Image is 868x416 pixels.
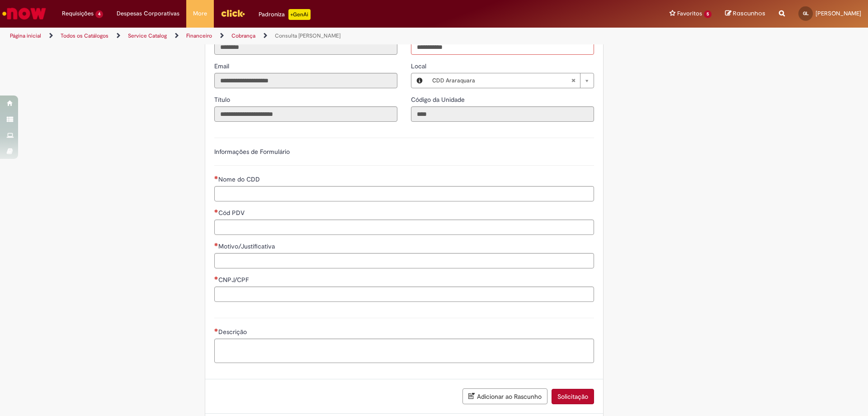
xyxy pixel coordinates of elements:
[259,9,311,20] div: Padroniza
[411,96,467,104] span: Somente leitura - Código da Unidade
[214,186,594,201] input: Nome do CDD
[733,9,765,18] span: Rascunhos
[214,148,290,156] label: Informações de Formulário
[218,276,250,284] span: CNPJ/CPF
[411,95,467,104] label: Somente leitura - Código da Unidade
[218,242,277,250] span: Motivo/Justificativa
[218,175,262,183] span: Nome do CDD
[186,32,212,39] a: Financeiro
[95,10,103,18] span: 4
[214,96,232,104] span: Somente leitura - Título
[214,243,218,246] span: Necessários
[62,9,94,18] span: Requisições
[411,62,428,70] span: Local
[428,73,594,88] a: CDD AraraquaraLimpar campo Local
[411,106,594,122] input: Código da Unidade
[566,73,580,88] abbr: Limpar campo Local
[214,276,218,280] span: Necessários
[218,209,246,217] span: Cód PDV
[128,32,167,39] a: Service Catalog
[221,6,245,20] img: click_logo_yellow_360x200.png
[816,10,861,17] span: [PERSON_NAME]
[462,388,547,404] button: Adicionar ao Rascunho
[117,9,179,18] span: Despesas Corporativas
[214,39,397,55] input: ID
[552,389,594,404] button: Solicitação
[411,39,594,55] input: Telefone de Contato
[214,209,218,213] span: Necessários
[214,106,397,122] input: Título
[288,9,311,20] p: +GenAi
[214,287,594,302] input: CNPJ/CPF
[214,339,594,363] textarea: Descrição
[214,73,397,88] input: Email
[214,95,232,104] label: Somente leitura - Título
[10,32,41,39] a: Página inicial
[803,10,809,16] span: GL
[214,176,218,179] span: Necessários
[61,32,108,39] a: Todos os Catálogos
[677,9,702,18] span: Favoritos
[704,10,712,18] span: 5
[411,73,428,88] button: Local, Visualizar este registro CDD Araraquara
[214,328,218,332] span: Necessários
[214,62,231,71] label: Somente leitura - Email
[214,253,594,268] input: Motivo/Justificativa
[218,328,249,336] span: Descrição
[7,28,572,44] ul: Trilhas de página
[214,220,594,235] input: Cód PDV
[231,32,255,39] a: Cobrança
[1,5,47,23] img: ServiceNow
[725,10,765,18] a: Rascunhos
[193,9,207,18] span: More
[432,73,571,88] span: CDD Araraquara
[214,62,231,70] span: Somente leitura - Email
[275,32,340,39] a: Consulta [PERSON_NAME]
